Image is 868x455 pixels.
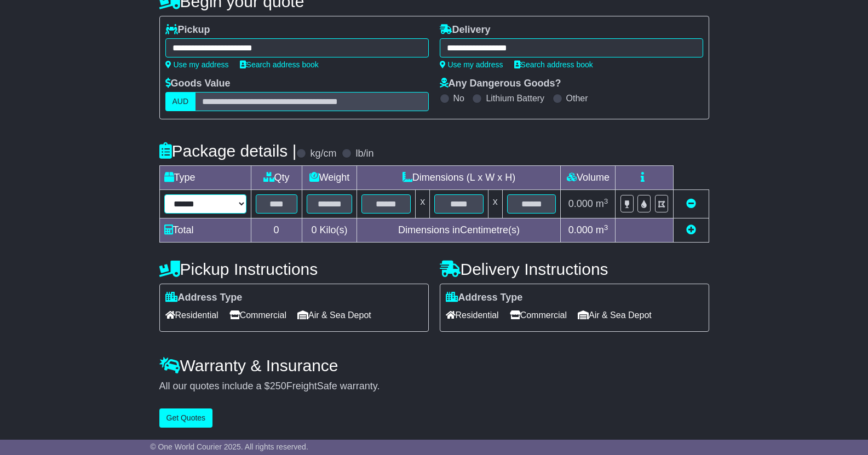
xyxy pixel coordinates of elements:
td: Volume [561,166,616,190]
h4: Package details | [159,142,297,160]
span: 0.000 [568,198,593,209]
span: 0.000 [568,224,593,235]
label: Pickup [165,24,210,36]
td: Dimensions (L x W x H) [357,166,561,190]
div: All our quotes include a $ FreightSafe warranty. [159,381,709,393]
td: x [416,190,430,218]
h4: Warranty & Insurance [159,356,709,375]
td: Dimensions in Centimetre(s) [357,218,561,243]
a: Add new item [686,224,696,235]
span: Commercial [229,307,286,324]
h4: Pickup Instructions [159,260,429,278]
a: Search address book [240,60,319,69]
label: No [453,93,464,103]
span: Air & Sea Depot [297,307,371,324]
label: Address Type [446,292,523,304]
sup: 3 [604,223,608,232]
a: Use my address [165,60,229,69]
label: Address Type [165,292,243,304]
td: Type [159,166,251,190]
a: Search address book [514,60,593,69]
td: 0 [251,218,302,243]
label: Delivery [440,24,491,36]
span: Residential [165,307,219,324]
td: Total [159,218,251,243]
label: Lithium Battery [486,93,544,103]
a: Remove this item [686,198,696,209]
td: Qty [251,166,302,190]
label: Other [566,93,588,103]
button: Get Quotes [159,408,213,428]
label: Goods Value [165,78,231,90]
span: Residential [446,307,499,324]
span: © One World Courier 2025. All rights reserved. [150,442,308,451]
td: Weight [302,166,357,190]
td: x [488,190,502,218]
sup: 3 [604,197,608,205]
span: 250 [270,381,286,391]
span: m [596,224,608,235]
label: lb/in [355,148,373,160]
label: AUD [165,92,196,111]
td: Kilo(s) [302,218,357,243]
label: Any Dangerous Goods? [440,78,561,90]
span: Air & Sea Depot [578,307,652,324]
span: Commercial [510,307,567,324]
span: 0 [311,224,317,235]
a: Use my address [440,60,503,69]
span: m [596,198,608,209]
h4: Delivery Instructions [440,260,709,278]
label: kg/cm [310,148,336,160]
